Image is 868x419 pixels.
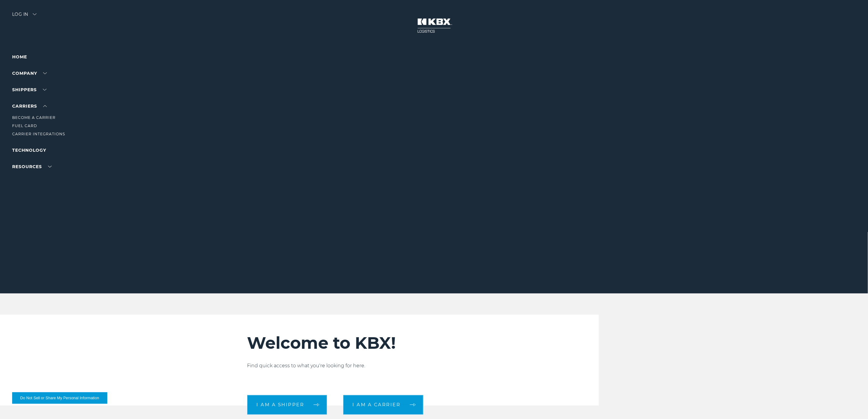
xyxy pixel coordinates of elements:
a: Carriers [12,103,47,109]
img: kbx logo [411,12,457,39]
button: Do Not Sell or Share My Personal Information [12,392,107,404]
div: Log in [12,12,36,21]
a: I am a carrier arrow arrow [343,395,423,414]
p: Find quick access to what you're looking for here. [247,362,638,369]
span: I am a shipper [257,403,304,407]
a: Company [12,71,47,76]
a: Carrier Integrations [12,132,65,136]
a: Become a Carrier [12,115,56,120]
a: I am a shipper arrow arrow [247,395,327,414]
a: RESOURCES [12,164,52,169]
h2: Welcome to KBX! [247,333,638,353]
a: SHIPPERS [12,87,46,92]
a: Home [12,54,27,60]
a: Technology [12,147,46,153]
span: I am a carrier [353,403,401,407]
a: Fuel Card [12,123,37,128]
img: arrow [33,13,36,15]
